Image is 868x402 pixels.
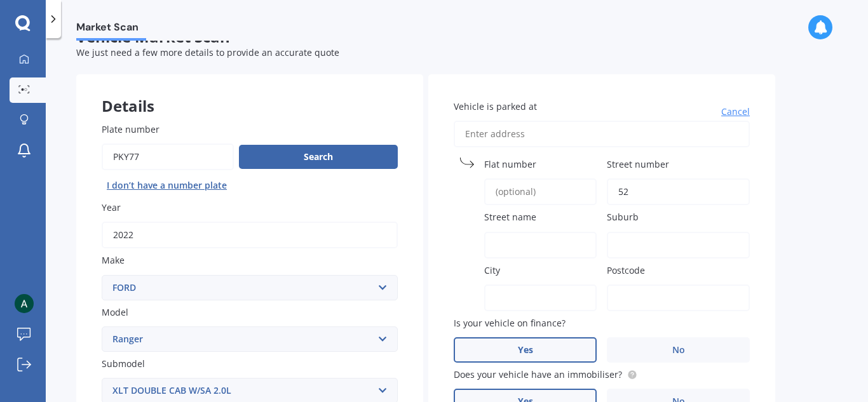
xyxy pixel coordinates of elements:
[607,211,639,224] span: Suburb
[454,100,537,112] span: Vehicle is parked at
[102,144,234,170] input: Enter plate number
[518,345,533,356] span: Yes
[76,74,423,112] div: Details
[454,368,622,380] span: Does your vehicle have an immobiliser?
[102,358,145,370] span: Submodel
[102,255,125,267] span: Make
[76,21,146,38] span: Market Scan
[102,123,159,135] span: Plate number
[484,211,536,224] span: Street name
[454,121,750,147] input: Enter address
[239,145,398,169] button: Search
[607,264,645,276] span: Postcode
[102,201,121,213] span: Year
[102,222,398,248] input: YYYY
[76,46,339,58] span: We just need a few more details to provide an accurate quote
[484,178,597,205] input: (optional)
[102,175,232,196] button: I don’t have a number plate
[721,105,750,118] span: Cancel
[102,306,128,318] span: Model
[672,345,685,356] span: No
[484,158,536,170] span: Flat number
[484,264,500,276] span: City
[454,317,566,329] span: Is your vehicle on finance?
[607,158,669,170] span: Street number
[709,32,725,41] span: 70 %
[15,294,34,313] img: ACg8ocKjtdhAHFvxe3vJHKUt_eXj49f8sqS3nsf0YSUGiJZbIKZ93w=s96-c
